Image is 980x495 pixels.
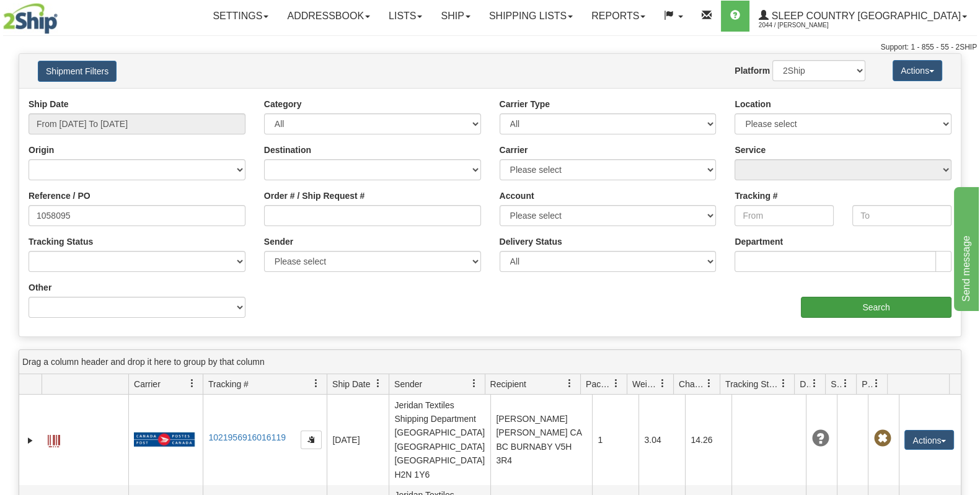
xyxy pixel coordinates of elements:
a: Ship Date filter column settings [368,373,389,394]
img: 20 - Canada Post [134,432,195,447]
button: Copy to clipboard [301,431,322,449]
span: Ship Date [332,378,370,390]
a: Label [48,429,60,449]
a: Sender filter column settings [464,373,485,394]
label: Other [29,281,51,294]
div: Support: 1 - 855 - 55 - 2SHIP [3,42,977,53]
td: 14.26 [685,395,731,485]
label: Destination [264,144,311,156]
label: Origin [29,144,54,156]
a: Packages filter column settings [606,373,627,394]
span: Pickup Status [862,378,872,390]
a: Charge filter column settings [699,373,720,394]
a: Delivery Status filter column settings [804,373,825,394]
a: Tracking # filter column settings [306,373,327,394]
label: Account [500,190,534,202]
a: Pickup Status filter column settings [866,373,887,394]
label: Sender [264,235,293,248]
td: [DATE] [327,395,389,485]
a: Addressbook [278,1,379,32]
label: Category [264,98,302,110]
span: 2044 / [PERSON_NAME] [759,19,852,32]
button: Actions [893,60,942,81]
a: Tracking Status filter column settings [773,373,794,394]
a: Settings [203,1,278,32]
span: Weight [632,378,658,390]
label: Platform [735,64,770,77]
td: Jeridan Textiles Shipping Department [GEOGRAPHIC_DATA] [GEOGRAPHIC_DATA] [GEOGRAPHIC_DATA] H2N 1Y6 [389,395,490,485]
input: To [852,205,951,226]
a: Shipping lists [480,1,582,32]
a: Ship [431,1,479,32]
span: Sender [394,378,422,390]
a: Lists [379,1,431,32]
span: Packages [586,378,612,390]
a: Expand [24,434,37,447]
span: Tracking Status [725,378,779,390]
label: Location [735,98,770,110]
span: Unknown [811,430,829,447]
a: Recipient filter column settings [559,373,580,394]
td: 3.04 [638,395,685,485]
label: Service [735,144,766,156]
a: Carrier filter column settings [182,373,203,394]
input: Search [801,297,951,318]
button: Shipment Filters [38,61,117,82]
label: Tracking Status [29,235,93,248]
label: Department [735,235,783,248]
a: Reports [582,1,655,32]
label: Reference / PO [29,190,90,202]
label: Carrier [500,144,528,156]
div: grid grouping header [19,350,961,374]
a: Sleep Country [GEOGRAPHIC_DATA] 2044 / [PERSON_NAME] [749,1,976,32]
td: 1 [592,395,638,485]
span: Tracking # [208,378,249,390]
iframe: chat widget [951,184,979,310]
span: Delivery Status [800,378,810,390]
a: 1021956916016119 [208,432,286,442]
label: Carrier Type [500,98,550,110]
button: Actions [904,430,954,450]
span: Carrier [134,378,161,390]
span: Pickup Not Assigned [873,430,891,447]
td: [PERSON_NAME] [PERSON_NAME] CA BC BURNABY V5H 3R4 [490,395,592,485]
span: Sleep Country [GEOGRAPHIC_DATA] [769,11,961,21]
label: Tracking # [735,190,777,202]
label: Delivery Status [500,235,562,248]
span: Charge [679,378,705,390]
span: Recipient [490,378,526,390]
div: Send message [9,7,115,22]
a: Weight filter column settings [652,373,673,394]
a: Shipment Issues filter column settings [835,373,856,394]
label: Ship Date [29,98,69,110]
input: From [735,205,834,226]
img: logo2044.jpg [3,3,58,34]
span: Shipment Issues [831,378,841,390]
label: Order # / Ship Request # [264,190,365,202]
